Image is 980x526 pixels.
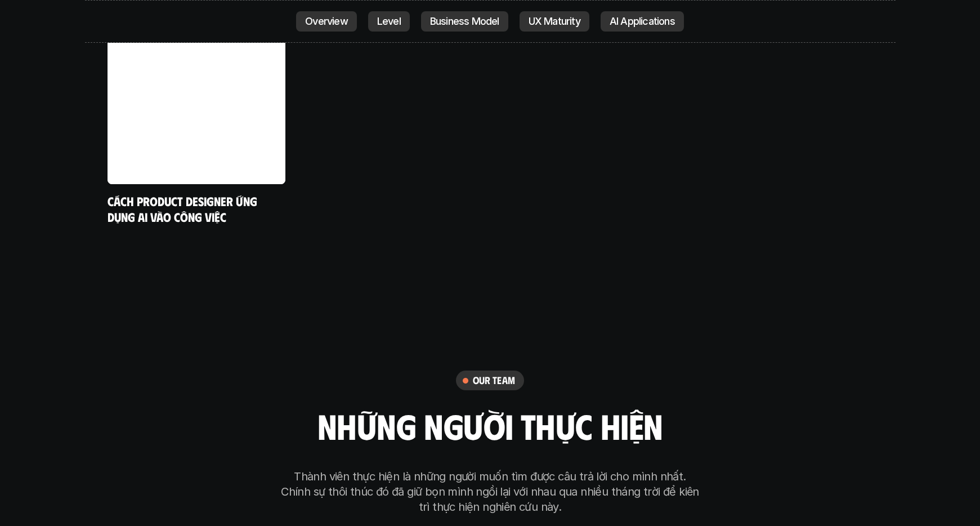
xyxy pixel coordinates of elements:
p: UX Maturity [529,16,580,27]
a: Level [368,11,410,32]
p: Overview [305,16,348,27]
h2: những người thực hiện [317,406,663,444]
a: UX Maturity [520,11,589,32]
p: Level [377,16,401,27]
p: Business Model [430,16,499,27]
a: AI Applications [601,11,684,32]
a: Business Model [421,11,508,32]
p: Thành viên thực hiện là những người muốn tìm được câu trả lời cho mình nhất. Chính sự thôi thúc đ... [279,469,701,515]
a: Overview [296,11,357,32]
h6: our team [473,374,515,387]
p: AI Applications [610,16,675,27]
a: Cách Product Designer ứng dụng AI vào công việc [108,193,260,224]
